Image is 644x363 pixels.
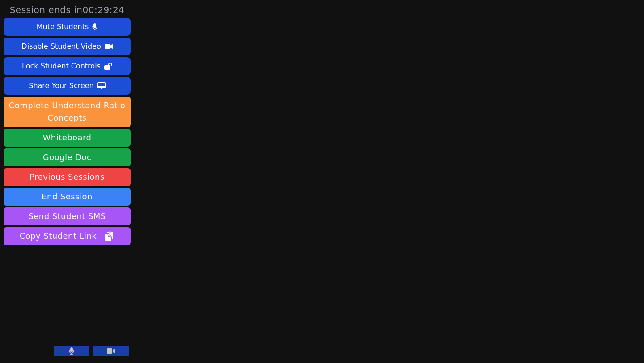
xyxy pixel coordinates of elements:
[4,97,131,127] button: Complete Understand Ratio Concepts
[4,188,131,206] button: End Session
[29,79,94,93] div: Share Your Screen
[4,18,131,36] button: Mute Students
[21,39,101,54] div: Disable Student Video
[4,77,131,95] button: Share Your Screen
[37,20,89,34] div: Mute Students
[4,207,131,225] button: Send Student SMS
[4,227,131,245] button: Copy Student Link
[22,59,101,73] div: Lock Student Controls
[83,4,125,15] time: 00:29:24
[4,168,131,186] a: Previous Sessions
[10,4,125,16] span: Session ends in
[4,129,131,147] button: Whiteboard
[20,230,114,242] span: Copy Student Link
[4,57,131,75] button: Lock Student Controls
[4,148,131,166] a: Google Doc
[4,38,131,55] button: Disable Student Video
